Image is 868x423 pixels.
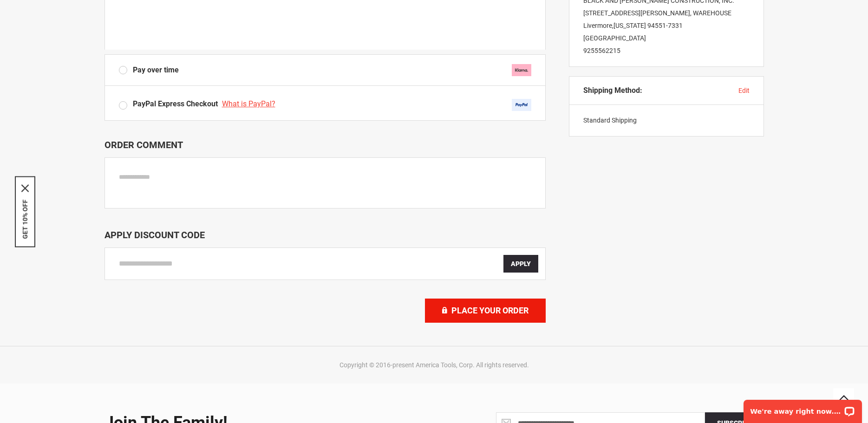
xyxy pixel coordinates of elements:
[451,306,529,315] span: Place Your Order
[512,64,531,76] img: klarna.svg
[512,99,531,111] img: Acceptance Mark
[21,184,29,192] svg: close icon
[583,117,637,124] span: Standard Shipping
[425,299,546,323] button: Place Your Order
[133,65,179,76] span: Pay over time
[511,260,531,267] span: Apply
[222,99,278,108] a: What is PayPal?
[21,199,29,239] button: GET 10% OFF
[738,87,750,94] span: edit
[102,360,766,370] div: Copyright © 2016-present America Tools, Corp. All rights reserved.
[104,229,205,241] span: Apply Discount Code
[133,99,218,108] span: PayPal Express Checkout
[222,99,275,108] span: What is PayPal?
[503,255,538,273] button: Apply
[737,394,868,423] iframe: LiveChat chat widget
[21,184,29,192] button: Close
[613,22,646,29] span: [US_STATE]
[104,139,546,150] p: Order Comment
[583,47,620,54] a: 9255562215
[583,86,642,95] span: Shipping Method:
[738,86,750,95] button: edit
